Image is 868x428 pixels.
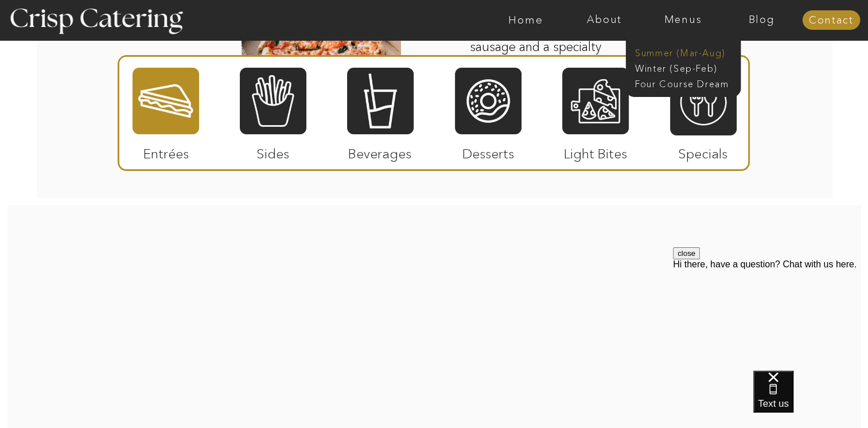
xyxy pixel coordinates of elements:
a: Home [486,14,565,26]
iframe: podium webchat widget bubble [753,371,868,428]
p: Specials [665,134,741,168]
a: Winter (Sep-Feb) [635,62,729,73]
p: Light Bites [558,134,634,168]
a: Blog [722,14,801,26]
a: Four Course Dream [635,77,738,88]
iframe: podium webchat widget prompt [673,247,868,385]
a: Contact [802,15,860,26]
a: Summer (Mar-Aug) [635,46,738,57]
p: Sides [235,134,311,168]
p: Desserts [450,134,527,168]
a: About [565,14,644,26]
p: Entrées [128,134,204,168]
a: Menus [644,14,722,26]
p: Beverages [342,134,418,168]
